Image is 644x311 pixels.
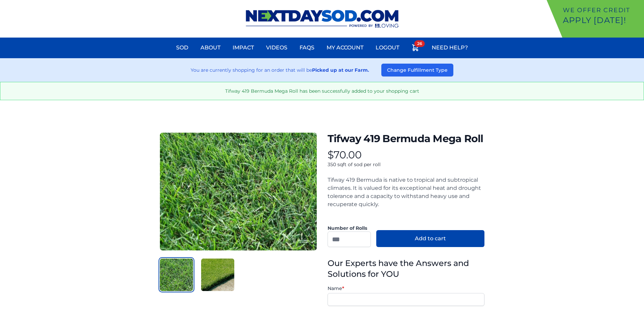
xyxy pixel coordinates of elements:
[328,225,371,231] label: Number of Rolls
[312,67,369,73] strong: Picked up at our Farm.
[407,40,424,58] a: 26
[6,88,638,94] p: Tifway 419 Bermuda Mega Roll has been successfully added to your shopping cart
[328,161,484,168] p: 350 sqft of sod per roll
[563,5,641,15] p: We offer Credit
[372,40,403,56] a: Logout
[328,176,484,217] div: Tifway 419 Bermuda is native to tropical and subtropical climates. It is valued for its exception...
[262,40,291,56] a: Videos
[172,40,192,56] a: Sod
[328,258,484,280] h3: Our Experts have the Answers and Solutions for YOU
[201,259,234,291] img: Product Image 2
[376,230,484,247] button: Add to cart
[229,40,258,56] a: Impact
[328,133,484,145] h1: Tifway 419 Bermuda Mega Roll
[328,149,484,161] p: $70.00
[196,40,224,56] a: About
[563,15,641,26] p: Apply [DATE]!
[160,133,317,250] img: Detail Product Image 1
[328,285,484,292] label: Name
[381,64,453,76] button: Change Fulfillment Type
[428,40,472,56] a: Need Help?
[160,259,193,291] img: Product Image 1
[295,40,318,56] a: FAQs
[414,40,425,47] span: 26
[323,40,367,56] a: My Account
